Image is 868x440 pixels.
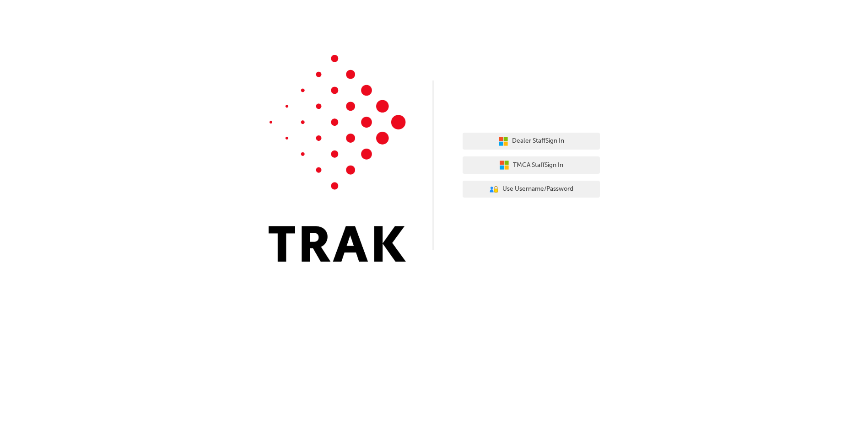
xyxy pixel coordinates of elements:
img: Trak [269,55,406,262]
button: Use Username/Password [463,181,600,198]
button: Dealer StaffSign In [463,133,600,150]
span: Use Username/Password [502,184,573,194]
span: TMCA Staff Sign In [513,160,563,171]
span: Dealer Staff Sign In [512,136,564,146]
button: TMCA StaffSign In [463,156,600,174]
